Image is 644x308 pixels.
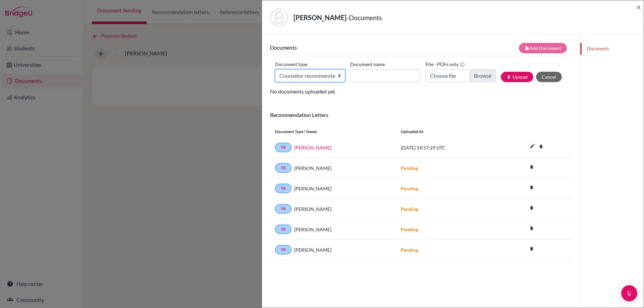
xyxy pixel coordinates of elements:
[527,182,537,192] i: delete
[294,246,331,253] span: [PERSON_NAME]
[270,44,421,51] h6: Documents
[536,142,546,151] a: delete
[519,43,567,53] button: note_addAdd Document
[294,144,331,151] a: [PERSON_NAME]
[401,145,445,150] span: [DATE] 19:57:29 UTC
[527,204,537,213] a: delete
[525,46,529,51] i: note_add
[275,225,291,234] a: TR
[426,59,465,69] label: File - PDFs only
[527,141,538,151] i: edit
[401,186,418,191] strong: Pending
[350,59,385,69] label: Document name
[396,129,496,135] div: Uploaded at
[621,285,637,301] div: Open Intercom Messenger
[527,183,537,192] a: delete
[270,129,396,135] div: Document Type / Name
[527,162,537,172] i: delete
[636,2,641,12] span: ×
[346,13,382,21] span: - Documents
[506,75,511,79] i: publish
[501,72,533,82] button: publishUpload
[294,205,331,212] span: [PERSON_NAME]
[275,204,291,213] a: TR
[527,203,537,213] i: delete
[294,185,331,192] span: [PERSON_NAME]
[293,13,346,21] strong: [PERSON_NAME]
[401,227,418,232] strong: Pending
[270,112,572,118] h6: Recommendation Letters
[275,184,291,193] a: TR
[527,142,538,152] button: edit
[275,143,291,152] a: TR
[636,3,641,11] button: Close
[527,224,537,233] a: delete
[527,223,537,233] i: delete
[527,244,537,254] i: delete
[580,43,644,55] a: Documents
[536,72,562,82] button: Cancel
[401,165,418,171] strong: Pending
[275,59,307,69] label: Document type
[527,245,537,254] a: delete
[294,165,331,172] span: [PERSON_NAME]
[270,43,572,96] div: No documents uploaded yet
[275,163,291,173] a: TR
[527,163,537,172] a: delete
[275,245,291,254] a: TR
[294,226,331,233] span: [PERSON_NAME]
[401,206,418,212] strong: Pending
[536,141,546,151] i: delete
[401,247,418,253] strong: Pending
